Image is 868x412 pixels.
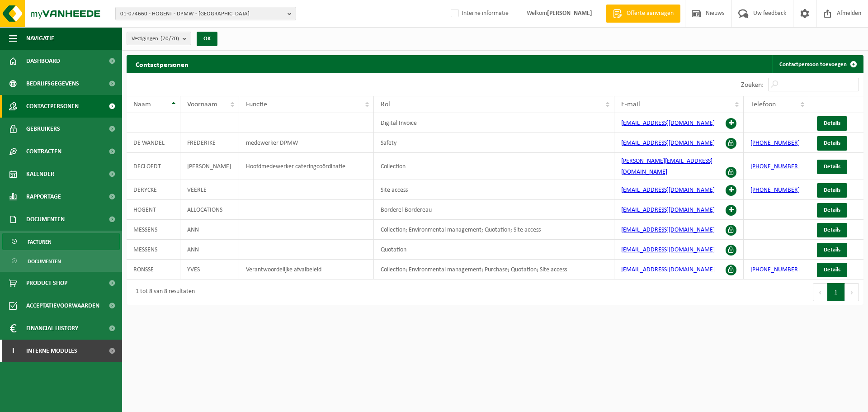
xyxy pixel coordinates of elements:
[621,140,715,147] a: [EMAIL_ADDRESS][DOMAIN_NAME]
[127,153,180,180] td: DECLOEDT
[28,233,52,251] span: Facturen
[817,160,847,174] a: Details
[817,203,847,218] a: Details
[621,101,640,108] span: E-mail
[374,180,614,200] td: Site access
[246,101,267,108] span: Functie
[621,246,715,253] a: [EMAIL_ADDRESS][DOMAIN_NAME]
[239,133,374,153] td: medewerker DPMW
[824,247,840,253] span: Details
[621,227,715,233] a: [EMAIL_ADDRESS][DOMAIN_NAME]
[180,260,239,279] td: YVES
[824,120,840,126] span: Details
[127,32,191,45] button: Vestigingen(70/70)
[750,187,800,194] a: [PHONE_NUMBER]
[621,187,715,194] a: [EMAIL_ADDRESS][DOMAIN_NAME]
[127,260,180,279] td: RONSSE
[239,153,374,180] td: Hoofdmedewerker cateringcoördinatie
[817,223,847,237] a: Details
[824,267,840,273] span: Details
[824,164,840,170] span: Details
[180,153,239,180] td: [PERSON_NAME]
[26,50,60,72] span: Dashboard
[621,266,715,273] a: [EMAIL_ADDRESS][DOMAIN_NAME]
[26,140,61,163] span: Contracten
[817,263,847,277] a: Details
[817,116,847,131] a: Details
[180,180,239,200] td: VEERLE
[824,187,840,193] span: Details
[374,113,614,133] td: Digital Invoice
[26,272,67,294] span: Product Shop
[374,260,614,279] td: Collection; Environmental management; Purchase; Quotation; Site access
[9,340,17,362] span: I
[115,7,296,20] button: 01-074660 - HOGENT - DPMW - [GEOGRAPHIC_DATA]
[2,252,120,270] a: Documenten
[26,294,99,317] span: Acceptatievoorwaarden
[127,55,198,73] h2: Contactpersonen
[381,101,390,108] span: Rol
[772,55,863,73] a: Contactpersoon toevoegen
[374,240,614,260] td: Quotation
[127,133,180,153] td: DE WANDEL
[813,283,827,301] button: Previous
[817,183,847,198] a: Details
[26,208,65,231] span: Documenten
[621,207,715,213] a: [EMAIL_ADDRESS][DOMAIN_NAME]
[741,81,764,89] label: Zoeken:
[120,7,284,21] span: 01-074660 - HOGENT - DPMW - [GEOGRAPHIC_DATA]
[2,233,120,250] a: Facturen
[374,220,614,240] td: Collection; Environmental management; Quotation; Site access
[127,180,180,200] td: DERYCKE
[606,5,680,23] a: Offerte aanvragen
[26,118,60,140] span: Gebruikers
[845,283,859,301] button: Next
[624,9,676,18] span: Offerte aanvragen
[26,163,54,185] span: Kalender
[374,200,614,220] td: Borderel-Bordereau
[750,163,800,170] a: [PHONE_NUMBER]
[132,32,179,46] span: Vestigingen
[131,284,195,300] div: 1 tot 8 van 8 resultaten
[239,260,374,279] td: Verantwoordelijke afvalbeleid
[750,101,776,108] span: Telefoon
[824,140,840,146] span: Details
[449,7,509,20] label: Interne informatie
[180,240,239,260] td: ANN
[374,153,614,180] td: Collection
[133,101,151,108] span: Naam
[824,227,840,233] span: Details
[28,253,61,270] span: Documenten
[26,185,61,208] span: Rapportage
[127,200,180,220] td: HOGENT
[26,317,78,340] span: Financial History
[197,32,217,46] button: OK
[26,72,79,95] span: Bedrijfsgegevens
[817,243,847,257] a: Details
[160,36,179,42] count: (70/70)
[827,283,845,301] button: 1
[621,120,715,127] a: [EMAIL_ADDRESS][DOMAIN_NAME]
[180,220,239,240] td: ANN
[547,10,592,17] strong: [PERSON_NAME]
[750,140,800,147] a: [PHONE_NUMBER]
[127,240,180,260] td: MESSENS
[374,133,614,153] td: Safety
[26,340,77,362] span: Interne modules
[750,266,800,273] a: [PHONE_NUMBER]
[26,27,54,50] span: Navigatie
[621,158,712,175] a: [PERSON_NAME][EMAIL_ADDRESS][DOMAIN_NAME]
[180,200,239,220] td: ALLOCATIONS
[824,207,840,213] span: Details
[817,136,847,151] a: Details
[127,220,180,240] td: MESSENS
[180,133,239,153] td: FREDERIKE
[26,95,79,118] span: Contactpersonen
[187,101,217,108] span: Voornaam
